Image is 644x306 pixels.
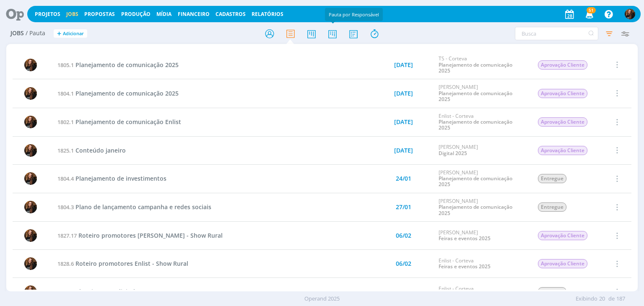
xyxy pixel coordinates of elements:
span: Conteúdo janeiro [75,146,126,154]
span: Planejamento de comunicação Enlist [75,118,181,126]
a: Produção [121,10,151,18]
div: Enlist - Corteva [439,258,525,270]
span: Exibindo [576,295,597,303]
span: Planejamento digital [75,288,135,296]
span: 1804.1 [57,90,74,97]
span: Jobs [10,30,24,37]
button: Projetos [32,11,63,18]
span: 1828.6 [57,260,74,267]
span: Planejamento de investimentos [75,174,166,182]
span: 1827.17 [57,232,77,239]
span: Entregue [538,174,566,183]
span: 51 [587,7,596,13]
a: Planejamento de comunicação 2025 [439,203,512,216]
span: de [608,295,615,303]
a: Planejamento de comunicação 2025 [439,90,512,103]
button: T [624,7,636,21]
span: Propostas [84,10,115,18]
a: 1802.1Planejamento de comunicação Enlist [57,118,181,126]
span: Aprovação Cliente [538,146,587,155]
div: Enlist - Corteva [439,113,525,131]
img: T [24,229,37,242]
div: 06/02 [396,261,411,267]
button: Financeiro [175,11,212,18]
a: 1825.1Conteúdo janeiro [57,146,126,154]
span: Planejamento de comunicação 2025 [75,61,179,69]
a: 1824.3Planejamento digital [57,288,135,296]
button: Produção [119,11,153,18]
a: Mídia [156,10,171,18]
a: Digital 2025 [439,150,467,157]
a: Relatórios [252,10,283,18]
div: [DATE] [394,91,413,96]
img: T [24,172,37,185]
a: Projetos [35,10,60,18]
button: Cadastros [213,11,248,18]
span: Plano de lançamento campanha e redes sociais [75,203,211,211]
a: 1805.1Planejamento de comunicação 2025 [57,61,179,69]
button: Jobs [64,11,81,18]
span: Cadastros [216,10,246,18]
div: [PERSON_NAME] [439,170,525,188]
a: Planejamento de comunicação 2025 [439,175,512,188]
button: +Adicionar [54,29,87,38]
div: Enlist - Corteva [439,286,525,298]
span: 1825.1 [57,147,74,154]
a: Feiras e eventos 2025 [439,263,491,270]
span: 1804.3 [57,203,74,211]
button: Mídia [154,11,174,18]
div: 06/02 [396,233,411,239]
a: Jobs [66,10,78,18]
span: 1804.4 [57,175,74,182]
a: Financeiro [178,10,210,18]
span: 1824.3 [57,288,74,296]
img: T [24,201,37,213]
span: Entregue [538,202,566,212]
span: Aprovação Cliente [538,89,587,98]
span: Aprovação Cliente [538,60,587,70]
a: 1804.1Planejamento de comunicação 2025 [57,89,179,97]
div: 27/01 [396,204,411,210]
span: Entregue [538,287,566,296]
a: 1827.17Roteiro promotores [PERSON_NAME] - Show Rural [57,231,223,239]
img: T [24,285,37,298]
span: Roteiro promotores [PERSON_NAME] - Show Rural [78,231,223,239]
div: 24/01 [396,176,411,182]
button: Relatórios [249,11,286,18]
span: Aprovação Cliente [538,259,587,268]
input: Busca [515,27,598,40]
span: Adicionar [63,31,84,36]
div: [DATE] [394,119,413,125]
div: [DATE] [394,62,413,68]
span: Planejamento de comunicação 2025 [75,89,179,97]
img: T [625,9,635,19]
div: [PERSON_NAME] [439,198,525,216]
img: T [24,59,37,71]
button: 51 [580,7,597,22]
span: 187 [616,295,625,303]
a: 1804.4Planejamento de investimentos [57,174,166,182]
button: Propostas [82,11,117,18]
span: Aprovação Cliente [538,231,587,240]
span: 20 [599,295,605,303]
img: T [24,116,37,128]
a: 1804.3Plano de lançamento campanha e redes sociais [57,203,211,211]
div: [DATE] [394,148,413,153]
div: Pauta por Responsável [325,8,383,21]
div: TS - Corteva [439,56,525,74]
span: + [57,29,61,38]
div: [PERSON_NAME] [439,230,525,242]
span: 1802.1 [57,118,74,126]
a: Planejamento de comunicação 2025 [439,118,512,131]
a: 1828.6Roteiro promotores Enlist - Show Rural [57,259,188,267]
span: 1805.1 [57,61,74,69]
div: [PERSON_NAME] [439,84,525,102]
img: T [24,87,37,100]
a: Planejamento de comunicação 2025 [439,61,512,74]
span: / Pauta [26,30,45,37]
span: Aprovação Cliente [538,117,587,127]
span: Roteiro promotores Enlist - Show Rural [75,259,188,267]
div: 07/02 [396,289,411,295]
img: T [24,257,37,270]
a: Feiras e eventos 2025 [439,235,491,242]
